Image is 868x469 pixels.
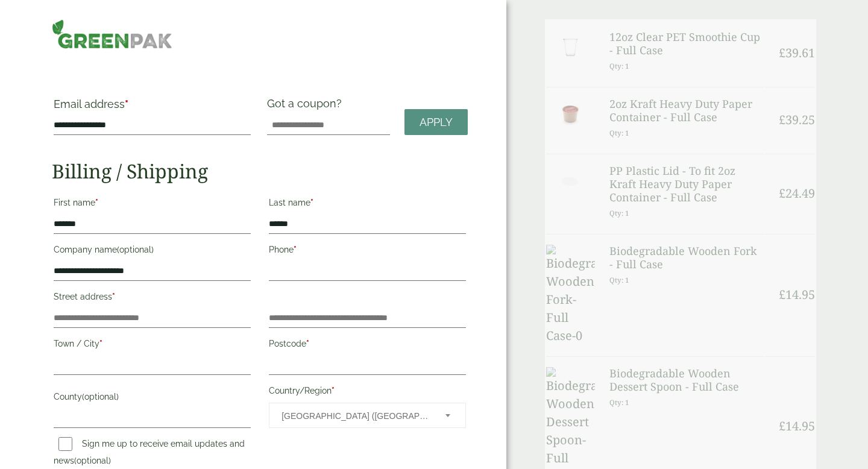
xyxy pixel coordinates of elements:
abbr: required [306,339,309,348]
span: (optional) [82,392,119,401]
label: County [54,388,251,409]
span: United Kingdom (UK) [281,403,429,429]
abbr: required [112,292,115,301]
label: Postcode [269,335,466,356]
label: First name [54,194,251,215]
label: Sign me up to receive email updates and news [54,439,245,469]
label: Got a coupon? [267,97,347,116]
abbr: required [99,339,102,348]
input: Sign me up to receive email updates and news(optional) [58,437,72,451]
abbr: required [125,98,128,110]
abbr: required [332,386,335,395]
label: Phone [269,241,466,262]
span: Apply [420,116,453,129]
abbr: required [95,198,98,207]
img: GreenPak Supplies [52,19,172,49]
label: Last name [269,194,466,215]
label: Town / City [54,335,251,356]
label: Email address [54,99,251,116]
label: Company name [54,241,251,262]
h2: Billing / Shipping [52,160,468,183]
a: Apply [404,109,468,135]
abbr: required [294,245,297,254]
label: Street address [54,288,251,309]
span: (optional) [117,245,154,254]
span: (optional) [74,456,111,465]
label: Country/Region [269,382,466,403]
span: Country/Region [269,403,466,428]
abbr: required [310,198,313,207]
